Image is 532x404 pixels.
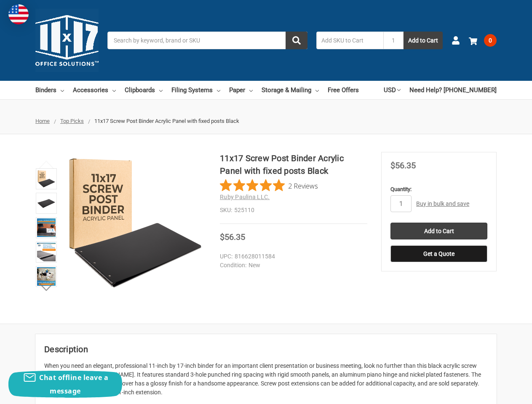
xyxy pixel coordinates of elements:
dt: UPC: [220,252,233,261]
a: Storage & Mailing [262,81,319,99]
dt: Condition: [220,261,246,270]
button: Previous [34,156,59,173]
a: Binders [35,81,64,99]
a: Free Offers [328,81,359,99]
span: $56.35 [390,160,416,170]
button: Rated 5 out of 5 stars from 2 reviews. Jump to reviews. [220,179,318,192]
dd: 816628011584 [220,252,364,261]
input: Add to Cart [390,223,487,239]
img: 11x17.com [35,9,99,72]
span: $56.35 [220,232,245,242]
a: USD [384,81,401,99]
img: 11x17 Screw Post Binder Acrylic Panel with fixed posts Black [64,152,206,294]
span: 0 [484,34,497,47]
dd: 525110 [220,206,367,215]
button: Next [34,278,59,295]
p: When you need an elegant, professional 11-inch by 17-inch binder for an important client presenta... [44,361,488,397]
label: Quantity: [390,185,487,194]
img: 11x17 Screw Post Binder Acrylic Panel with fixed posts Black [37,194,56,213]
button: Get a Quote [390,245,487,262]
button: Add to Cart [404,32,443,49]
a: Filing Systems [171,81,220,99]
h1: 11x17 Screw Post Binder Acrylic Panel with fixed posts Black [220,152,367,177]
img: 11x17 Screw Post Binder Acrylic Panel with fixed posts Black [37,267,56,286]
a: Top Picks [60,118,84,124]
a: Clipboards [125,81,163,99]
dd: New [220,261,364,270]
dt: SKU: [220,206,232,215]
input: Search by keyword, brand or SKU [107,32,307,49]
input: Add SKU to Cart [316,32,383,49]
a: Home [35,118,50,124]
a: 0 [469,29,497,51]
span: 2 Reviews [288,179,318,192]
span: Chat offline leave a message [39,373,108,396]
img: 11x17 Screw Post Binder Acrylic Panel with fixed posts Black [37,170,56,188]
h2: Description [44,343,488,356]
a: Buy in bulk and save [416,200,469,207]
img: 11x17 Screw Post Binder Acrylic Panel with fixed posts Black [37,243,56,261]
a: Accessories [73,81,116,99]
button: Chat offline leave a message [8,371,122,398]
a: Paper [229,81,253,99]
img: duty and tax information for United States [8,4,29,24]
img: Ruby Paulina 11x17 1" Angle-D Ring, White Acrylic Binder (515180) [37,218,56,237]
span: 11x17 Screw Post Binder Acrylic Panel with fixed posts Black [94,118,239,124]
a: Ruby Paulina LLC. [220,194,270,200]
a: Need Help? [PHONE_NUMBER] [409,81,497,99]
